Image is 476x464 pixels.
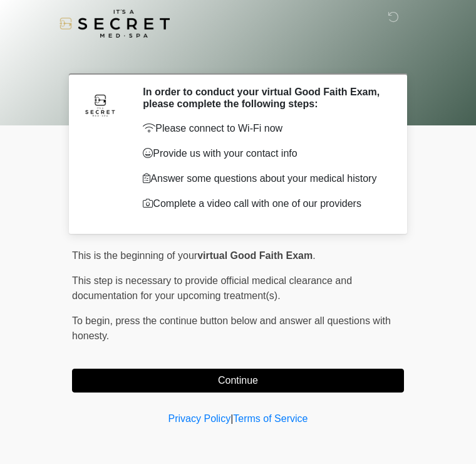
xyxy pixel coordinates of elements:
a: | [230,413,233,424]
a: Terms of Service [233,413,308,424]
h2: In order to conduct your virtual Good Faith Exam, please complete the following steps: [143,86,385,110]
span: To begin, [72,315,115,326]
a: Privacy Policy [168,413,231,424]
button: Continue [72,369,404,393]
span: This is the beginning of your [72,250,197,261]
span: press the continue button below and answer all questions with honesty. [72,315,391,341]
p: Please connect to Wi-Fi now [143,121,385,136]
span: This step is necessary to provide official medical clearance and documentation for your upcoming ... [72,275,352,301]
p: Provide us with your contact info [143,146,385,161]
img: It's A Secret Med Spa Logo [59,9,170,38]
p: Complete a video call with one of our providers [143,196,385,211]
img: Agent Avatar [81,86,119,124]
strong: virtual Good Faith Exam [197,250,313,261]
h1: ‎ ‎ [63,45,413,68]
p: Answer some questions about your medical history [143,171,385,186]
span: . [313,250,315,261]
